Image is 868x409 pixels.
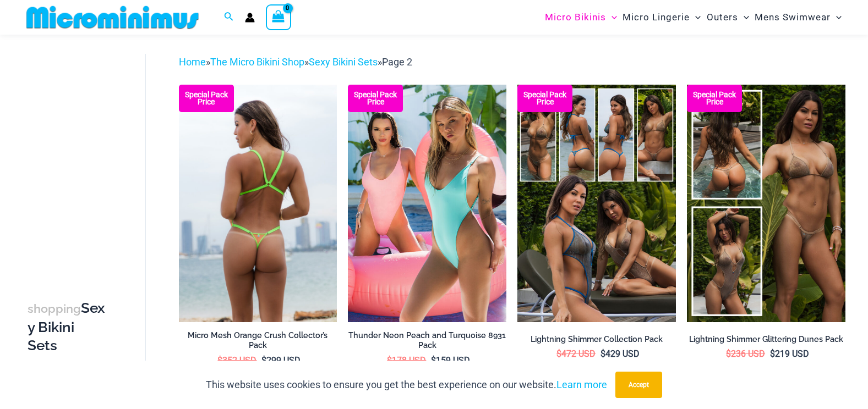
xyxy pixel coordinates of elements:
p: This website uses cookies to ensure you get the best experience on our website. [206,377,607,393]
a: OutersMenu ToggleMenu Toggle [704,3,752,31]
a: Thunder Neon Peach and Turquoise 8931 Pack [348,330,506,355]
a: The Micro Bikini Shop [210,56,304,68]
h3: Sexy Bikini Sets [28,299,107,355]
img: Thunder Pack [348,85,506,322]
bdi: 219 USD [770,349,809,359]
bdi: 159 USD [431,355,470,366]
h2: Lightning Shimmer Glittering Dunes Pack [687,334,845,345]
a: Account icon link [245,13,255,23]
a: Lightning Shimmer Collection Lightning Shimmer Ocean Shimmer 317 Tri Top 469 Thong 08Lightning Sh... [517,85,676,322]
bdi: 299 USD [261,355,301,366]
span: Outers [707,3,738,31]
a: Thunder Pack Thunder Turquoise 8931 One Piece 09v2Thunder Turquoise 8931 One Piece 09v2 [348,85,506,322]
nav: Site Navigation [541,2,846,33]
a: Search icon link [224,10,234,24]
b: Special Pack Price [517,91,572,106]
a: Micro LingerieMenu ToggleMenu Toggle [620,3,703,31]
span: Menu Toggle [606,3,617,31]
a: Mens SwimwearMenu ToggleMenu Toggle [752,3,844,31]
span: Micro Bikinis [545,3,606,31]
button: Accept [615,372,662,398]
span: $ [770,349,775,359]
iframe: TrustedSite Certified [28,45,127,265]
a: Sexy Bikini Sets [309,56,378,68]
h2: Micro Mesh Orange Crush Collector’s Pack [179,330,337,351]
span: $ [556,349,561,359]
span: $ [431,355,436,366]
b: Special Pack Price [687,91,742,106]
a: Lightning Shimmer Dune Lightning Shimmer Glittering Dunes 317 Tri Top 469 Thong 02Lightning Shimm... [687,85,845,322]
span: Menu Toggle [690,3,701,31]
span: $ [726,349,731,359]
a: Collectors Pack Orange Micro Mesh Orange Crush 801 One Piece 02Micro Mesh Orange Crush 801 One Pi... [179,85,337,322]
a: Home [179,56,206,68]
img: Lightning Shimmer Collection [517,85,676,322]
b: Special Pack Price [348,91,403,106]
span: shopping [28,302,81,316]
span: Mens Swimwear [755,3,831,31]
span: Micro Lingerie [623,3,690,31]
span: $ [387,355,392,366]
img: Micro Mesh Orange Crush 801 One Piece 02 [179,85,337,322]
b: Special Pack Price [179,91,234,106]
span: $ [600,349,605,359]
a: Micro Mesh Orange Crush Collector’s Pack [179,330,337,355]
img: Lightning Shimmer Dune [687,85,845,322]
bdi: 236 USD [726,349,765,359]
span: Menu Toggle [738,3,749,31]
h2: Thunder Neon Peach and Turquoise 8931 Pack [348,330,506,351]
span: Menu Toggle [831,3,842,31]
h2: Lightning Shimmer Collection Pack [517,334,676,345]
a: View Shopping Cart, empty [266,4,291,30]
bdi: 352 USD [217,355,256,366]
a: Learn more [556,379,607,390]
img: MM SHOP LOGO FLAT [22,5,203,30]
span: $ [217,355,222,366]
a: Lightning Shimmer Glittering Dunes Pack [687,334,845,349]
a: Lightning Shimmer Collection Pack [517,334,676,349]
bdi: 429 USD [600,349,640,359]
a: Micro BikinisMenu ToggleMenu Toggle [542,3,620,31]
span: Page 2 [382,56,412,68]
span: » » » [179,56,412,68]
bdi: 472 USD [556,349,596,359]
bdi: 178 USD [387,355,426,366]
span: $ [261,355,266,366]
